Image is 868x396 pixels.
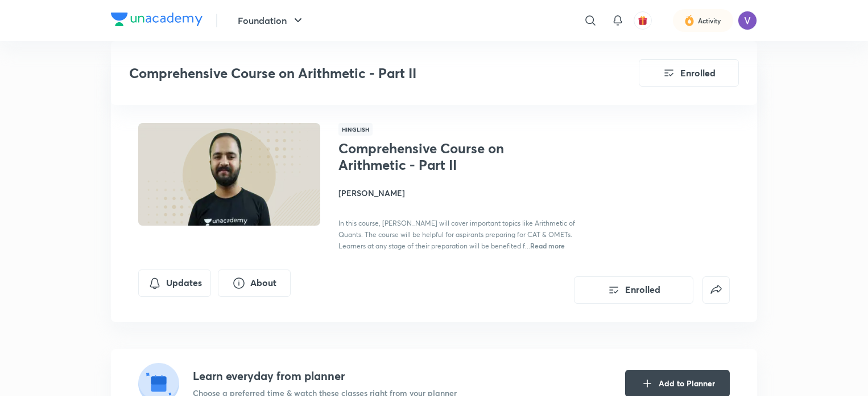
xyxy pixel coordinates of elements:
button: Updates [138,270,211,297]
img: Company Logo [111,13,202,26]
button: avatar [634,11,652,30]
h4: [PERSON_NAME] [338,187,593,199]
span: Read more [530,241,565,250]
img: Vatsal Kanodia [738,11,757,30]
a: Company Logo [111,13,202,29]
img: activity [684,14,695,27]
span: In this course, [PERSON_NAME] will cover important topics like Arithmetic of Quants. The course w... [338,219,575,250]
img: avatar [638,15,648,26]
span: Hinglish [338,123,373,136]
button: About [218,270,291,297]
button: Foundation [231,9,312,32]
h4: Learn everyday from planner [193,368,457,385]
button: Enrolled [574,276,693,304]
h3: Comprehensive Course on Arithmetic - Part II [129,65,574,81]
h1: Comprehensive Course on Arithmetic - Part II [338,140,524,173]
button: Enrolled [639,59,739,87]
img: Thumbnail [137,122,322,227]
button: false [702,276,730,304]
